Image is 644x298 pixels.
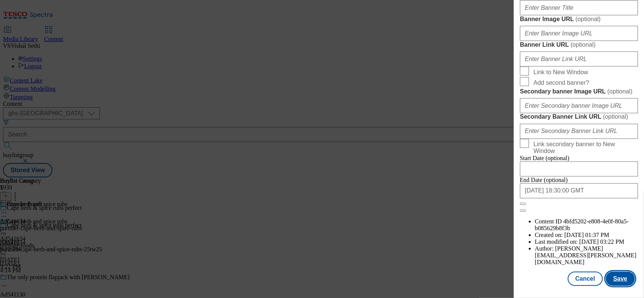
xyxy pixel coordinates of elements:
[579,238,624,245] span: [DATE] 03:22 PM
[520,41,638,49] label: Banner Link URL
[520,124,638,139] input: Enter Secondary Banner Link URL
[520,88,638,95] label: Secondary banner Image URL
[533,141,635,155] span: Link secondary banner to New Window
[520,162,638,177] input: Enter Date
[520,155,570,161] span: Start Date (optional)
[520,52,638,67] input: Enter Banner Link URL
[535,245,636,265] span: [PERSON_NAME][EMAIL_ADDRESS][PERSON_NAME][DOMAIN_NAME]
[535,218,638,232] li: Content ID
[520,15,638,23] label: Banner Image URL
[603,114,628,120] span: ( optional )
[568,272,603,286] button: Cancel
[533,69,588,76] span: Link to New Window
[570,41,596,48] span: ( optional )
[520,177,568,183] span: End Date (optional)
[535,238,638,245] li: Last modified on:
[520,183,638,199] input: Enter Date
[535,245,638,266] li: Author:
[607,88,633,95] span: ( optional )
[533,79,589,86] span: Add second banner?
[520,26,638,41] input: Enter Banner Image URL
[535,218,629,231] span: 4bfd5202-e808-4e0f-80a5-b085629b8f3b
[564,232,609,238] span: [DATE] 01:37 PM
[535,232,638,238] li: Created on:
[575,16,601,22] span: ( optional )
[606,272,635,286] button: Save
[520,113,638,121] label: Secondary Banner Link URL
[520,98,638,113] input: Enter Secondary banner Image URL
[520,203,526,205] button: Close
[520,0,638,15] input: Enter Banner Title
